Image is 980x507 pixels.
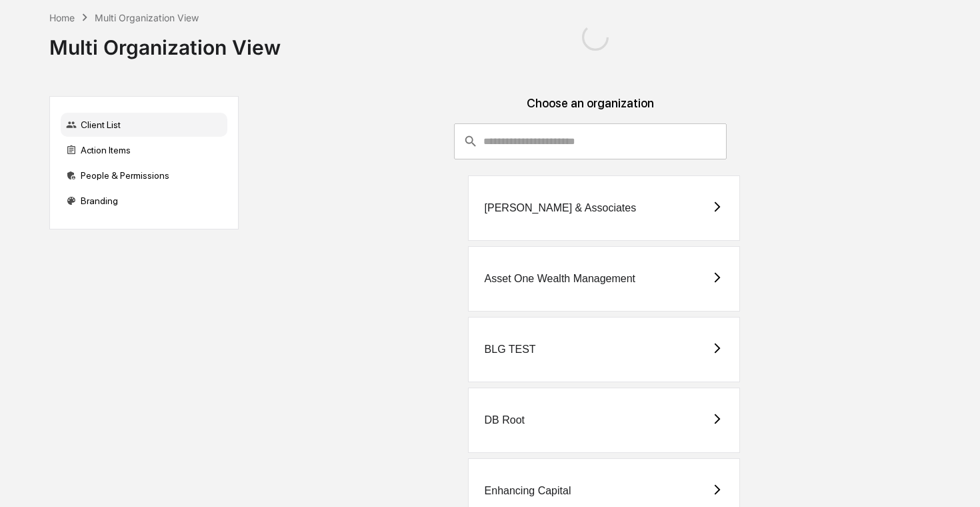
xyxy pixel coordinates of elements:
[95,12,199,23] div: Multi Organization View
[485,485,571,497] div: Enhancing Capital
[49,12,75,23] div: Home
[485,273,636,285] div: Asset One Wealth Management
[485,202,637,214] div: [PERSON_NAME] & Associates
[454,123,727,159] div: consultant-dashboard__filter-organizations-search-bar
[61,163,227,187] div: People & Permissions
[61,189,227,213] div: Branding
[485,344,536,356] div: BLG TEST
[61,113,227,137] div: Client List
[485,414,525,426] div: DB Root
[61,138,227,162] div: Action Items
[249,96,931,123] div: Choose an organization
[49,25,281,59] div: Multi Organization View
